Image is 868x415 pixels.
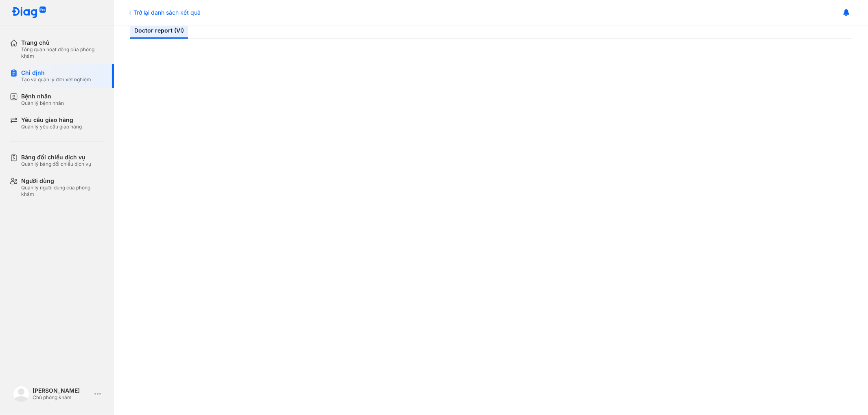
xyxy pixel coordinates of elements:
[21,124,82,130] div: Quản lý yêu cầu giao hàng
[33,394,91,401] div: Chủ phòng khám
[21,161,91,167] div: Quản lý bảng đối chiếu dịch vụ
[21,154,91,161] div: Bảng đối chiếu dịch vụ
[21,116,82,124] div: Yêu cầu giao hàng
[21,185,104,198] div: Quản lý người dùng của phòng khám
[21,100,64,106] div: Quản lý bệnh nhân
[13,386,29,402] img: logo
[11,7,46,19] img: logo
[21,177,104,185] div: Người dùng
[21,76,91,83] div: Tạo và quản lý đơn xét nghiệm
[21,39,104,46] div: Trang chủ
[21,93,64,100] div: Bệnh nhân
[21,46,104,59] div: Tổng quan hoạt động của phòng khám
[33,387,91,394] div: [PERSON_NAME]
[21,69,91,76] div: Chỉ định
[127,8,201,17] div: Trở lại danh sách kết quả
[130,22,188,39] a: Doctor report (VI)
